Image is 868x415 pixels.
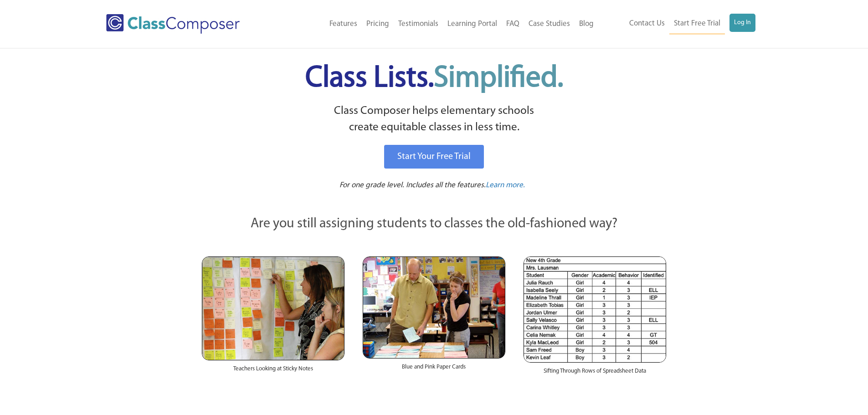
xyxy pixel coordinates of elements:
a: FAQ [502,14,524,34]
div: Teachers Looking at Sticky Notes [202,360,344,382]
a: Testimonials [394,14,443,34]
nav: Header Menu [598,14,755,34]
span: Learn more. [486,181,525,189]
nav: Header Menu [277,14,598,34]
p: Are you still assigning students to classes the old-fashioned way? [202,214,667,234]
a: Contact Us [625,14,669,34]
a: Start Your Free Trial [384,145,484,169]
span: Simplified. [434,64,563,93]
a: Pricing [362,14,394,34]
img: Blue and Pink Paper Cards [363,256,505,358]
a: Case Studies [524,14,575,34]
div: Blue and Pink Paper Cards [363,359,505,380]
a: Features [325,14,362,34]
div: Sifting Through Rows of Spreadsheet Data [524,363,666,384]
span: Class Lists. [305,64,563,93]
img: Teachers Looking at Sticky Notes [202,256,344,360]
a: Log In [729,14,755,32]
span: Start Your Free Trial [397,152,471,161]
img: Spreadsheets [524,256,666,363]
a: Learn more. [486,180,525,191]
a: Blog [575,14,598,34]
span: For one grade level. Includes all the features. [339,181,486,189]
a: Start Free Trial [669,14,725,34]
p: Class Composer helps elementary schools create equitable classes in less time. [200,103,668,136]
a: Learning Portal [443,14,502,34]
img: Class Composer [106,14,240,34]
